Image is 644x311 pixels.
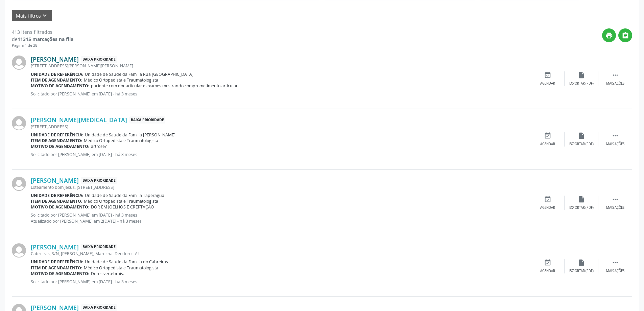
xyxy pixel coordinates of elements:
[578,71,585,79] i: insert_drive_file
[569,142,594,147] div: Exportar (PDF)
[31,198,82,204] b: Item de agendamento:
[31,91,531,97] p: Solicitado por [PERSON_NAME] em [DATE] - há 3 meses
[578,132,585,139] i: insert_drive_file
[578,196,585,203] i: insert_drive_file
[12,10,52,22] button: Mais filtroskeyboard_arrow_down
[31,143,90,149] b: Motivo de agendamento:
[31,177,79,184] a: [PERSON_NAME]
[84,77,158,83] span: Médico Ortopedista e Traumatologista
[612,132,619,139] i: 
[81,244,117,251] span: Baixa Prioridade
[540,269,555,273] div: Agendar
[12,243,26,258] img: img
[31,279,531,285] p: Solicitado por [PERSON_NAME] em [DATE] - há 3 meses
[540,205,555,210] div: Agendar
[81,177,117,184] span: Baixa Prioridade
[12,116,26,130] img: img
[31,55,79,63] a: [PERSON_NAME]
[85,193,164,198] span: Unidade de Saude da Familia Taperagua
[606,81,624,86] div: Mais ações
[85,132,175,138] span: Unidade de Saude da Familia [PERSON_NAME]
[85,259,168,265] span: Unidade de Saude da Familia do Cabreiras
[91,143,106,149] span: artrose?
[31,212,531,224] p: Solicitado por [PERSON_NAME] em [DATE] - há 3 meses Atualizado por [PERSON_NAME] em 2[DATE] - há ...
[18,36,73,42] strong: 11315 marcações na fila
[544,259,551,266] i: event_available
[606,205,624,210] div: Mais ações
[569,205,594,210] div: Exportar (PDF)
[31,265,82,271] b: Item de agendamento:
[544,196,551,203] i: event_available
[31,152,531,157] p: Solicitado por [PERSON_NAME] em [DATE] - há 3 meses
[612,71,619,79] i: 
[12,43,73,48] div: Página 1 de 28
[31,271,90,276] b: Motivo de agendamento:
[129,116,165,124] span: Baixa Prioridade
[31,77,82,83] b: Item de agendamento:
[91,204,154,210] span: DOR EM JOELHOS E CREPTAÇÃO
[31,132,84,138] b: Unidade de referência:
[31,193,84,198] b: Unidade de referência:
[605,32,613,39] i: print
[31,251,531,257] div: Cabreiras, S/N, [PERSON_NAME], Marechal Deodoro - AL
[622,32,629,39] i: 
[31,243,79,251] a: [PERSON_NAME]
[81,56,117,63] span: Baixa Prioridade
[31,138,82,143] b: Item de agendamento:
[612,259,619,266] i: 
[31,63,531,69] div: [STREET_ADDRESS][PERSON_NAME][PERSON_NAME]
[540,81,555,86] div: Agendar
[578,259,585,266] i: insert_drive_file
[31,204,90,210] b: Motivo de agendamento:
[544,71,551,79] i: event_available
[569,81,594,86] div: Exportar (PDF)
[540,142,555,147] div: Agendar
[612,196,619,203] i: 
[85,71,193,77] span: Unidade de Saude da Familia Rua [GEOGRAPHIC_DATA]
[12,55,26,70] img: img
[12,36,73,43] div: de
[602,28,616,42] button: print
[31,116,127,124] a: [PERSON_NAME][MEDICAL_DATA]
[31,124,531,130] div: [STREET_ADDRESS]
[31,71,84,77] b: Unidade de referência:
[544,132,551,139] i: event_available
[91,83,239,89] span: paciente com dor articular e exames mostrando comprometimento articular.
[84,265,158,271] span: Médico Ortopedista e Traumatologista
[84,198,158,204] span: Médico Ortopedista e Traumatologista
[569,269,594,273] div: Exportar (PDF)
[12,28,73,36] div: 413 itens filtrados
[31,184,531,190] div: Loteamento bom Jesus, [STREET_ADDRESS]
[606,142,624,147] div: Mais ações
[12,177,26,191] img: img
[31,259,84,265] b: Unidade de referência:
[41,12,48,19] i: keyboard_arrow_down
[84,138,158,143] span: Médico Ortopedista e Traumatologista
[606,269,624,273] div: Mais ações
[91,271,124,276] span: Dores vertebrais.
[31,83,90,89] b: Motivo de agendamento:
[618,28,632,42] button: 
